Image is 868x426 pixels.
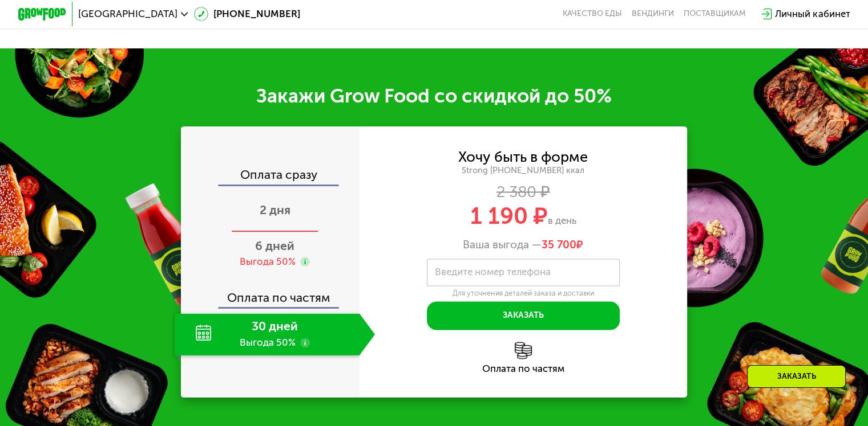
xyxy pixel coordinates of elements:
button: Заказать [427,301,620,330]
div: Для уточнения деталей заказа и доставки [427,289,620,298]
div: 2 380 ₽ [360,185,688,198]
a: Качество еды [563,9,622,19]
div: Strong [PHONE_NUMBER] ккал [360,165,688,176]
div: поставщикам [684,9,746,19]
span: 2 дня [260,203,290,217]
div: Хочу быть в форме [458,150,588,163]
span: [GEOGRAPHIC_DATA] [78,9,177,19]
span: ₽ [542,238,583,251]
div: Заказать [747,365,846,388]
span: 6 дней [255,239,294,253]
div: Выгода 50% [240,255,296,268]
span: в день [548,215,576,226]
label: Введите номер телефона [435,269,551,276]
span: 35 700 [542,238,576,251]
div: Оплата сразу [182,169,360,184]
img: l6xcnZfty9opOoJh.png [515,342,532,359]
div: Оплата по частям [182,280,360,308]
div: Ваша выгода — [360,238,688,251]
span: 1 190 ₽ [470,202,548,230]
a: [PHONE_NUMBER] [194,7,300,21]
div: Оплата по частям [360,364,688,374]
div: Личный кабинет [775,7,850,21]
a: Вендинги [632,9,674,19]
